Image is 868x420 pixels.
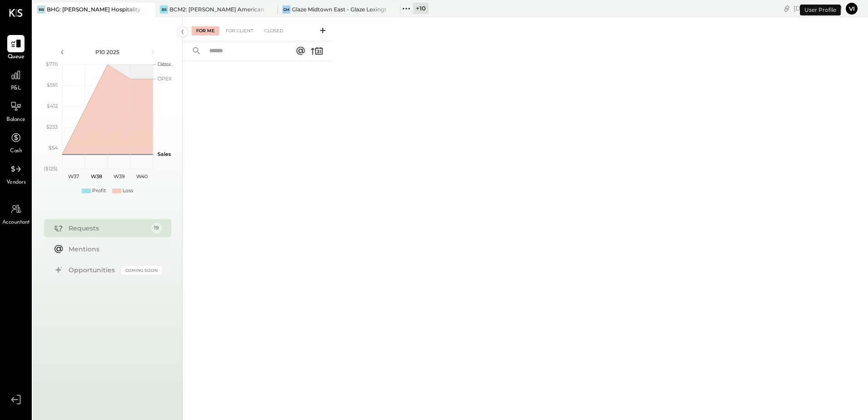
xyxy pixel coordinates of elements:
[6,179,26,187] span: Vendors
[782,4,791,13] div: copy link
[69,245,158,254] div: Mentions
[46,124,58,130] text: $233
[92,187,106,195] div: Profit
[121,266,162,275] div: Coming Soon
[158,151,171,157] text: Sales
[169,5,264,13] div: BCM2: [PERSON_NAME] American Cooking
[794,4,842,13] div: [DATE]
[282,5,291,14] div: GM
[136,173,147,180] text: W40
[844,1,859,16] button: Vi
[160,5,168,14] div: BS
[123,187,133,195] div: Loss
[47,103,58,109] text: $412
[0,35,31,61] a: Queue
[0,98,31,124] a: Balance
[192,26,219,35] div: For Me
[47,82,58,88] text: $591
[800,5,841,15] div: User Profile
[2,219,30,227] span: Accountant
[0,129,31,155] a: Cash
[221,26,258,35] div: For Client
[49,145,58,151] text: $54
[0,66,31,93] a: P&L
[46,61,58,67] text: $770
[68,173,79,180] text: W37
[10,147,22,155] span: Cash
[151,223,162,234] div: 19
[69,48,146,56] div: P10 2025
[413,3,429,14] div: + 10
[158,75,172,82] text: OPEX
[113,173,124,180] text: W39
[0,160,31,187] a: Vendors
[8,53,25,61] span: Queue
[6,116,25,124] span: Balance
[0,200,31,227] a: Accountant
[292,5,387,13] div: Glaze Midtown East - Glaze Lexington One LLC
[44,165,58,172] text: ($125)
[90,173,102,180] text: W38
[11,85,21,93] span: P&L
[37,5,45,14] div: BB
[158,61,173,67] text: Occu...
[69,265,117,275] div: Opportunities
[69,224,147,233] div: Requests
[260,26,288,35] div: Closed
[47,5,142,13] div: BHG: [PERSON_NAME] Hospitality Group, LLC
